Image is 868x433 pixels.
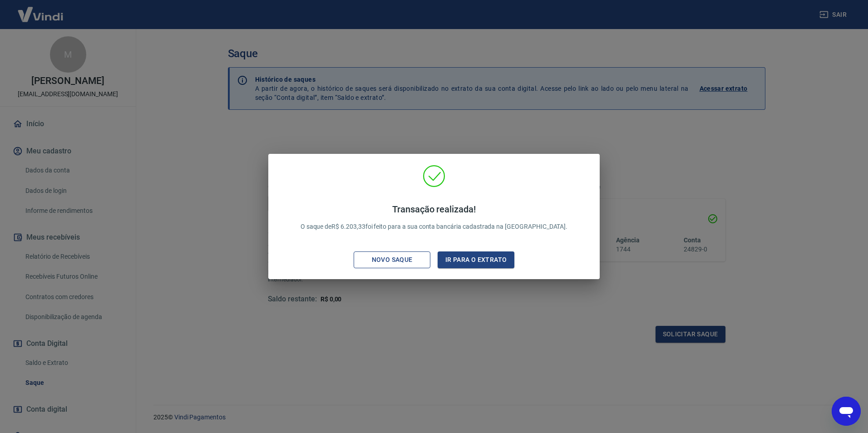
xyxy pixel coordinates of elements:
button: Ir para o extrato [438,251,514,268]
iframe: Botão para abrir a janela de mensagens [832,397,861,426]
button: Novo saque [354,251,430,268]
h4: Transação realizada! [301,204,568,215]
div: Novo saque [361,254,424,266]
p: O saque de R$ 6.203,33 foi feito para a sua conta bancária cadastrada na [GEOGRAPHIC_DATA]. [301,204,568,231]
